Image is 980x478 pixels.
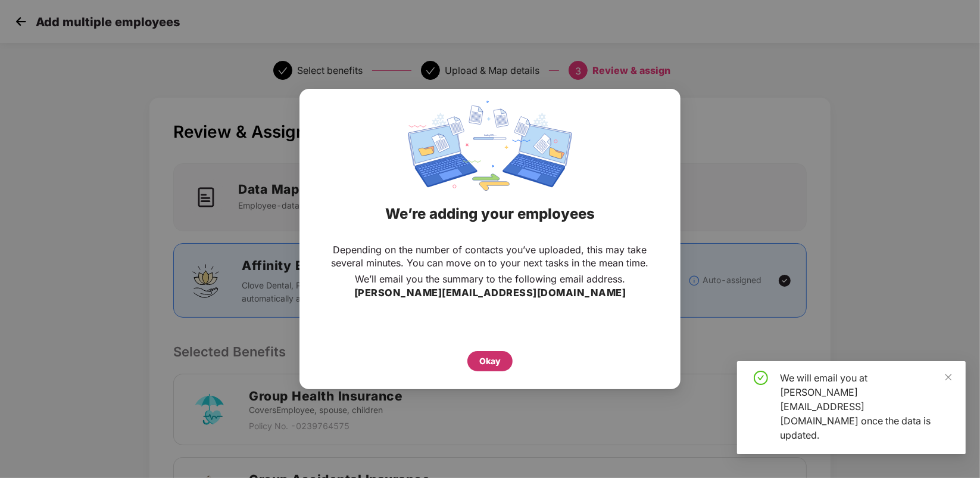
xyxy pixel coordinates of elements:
[354,285,626,301] h3: [PERSON_NAME][EMAIL_ADDRESS][DOMAIN_NAME]
[323,243,657,269] p: Depending on the number of contacts you’ve uploaded, this may take several minutes. You can move ...
[479,355,501,368] div: Okay
[408,101,572,191] img: svg+xml;base64,PHN2ZyBpZD0iRGF0YV9zeW5jaW5nIiB4bWxucz0iaHR0cDovL3d3dy53My5vcmcvMjAwMC9zdmciIHdpZH...
[355,272,625,285] p: We’ll email you the summary to the following email address.
[780,371,951,442] div: We will email you at [PERSON_NAME][EMAIL_ADDRESS][DOMAIN_NAME] once the data is updated.
[754,371,768,385] span: check-circle
[314,191,666,237] div: We’re adding your employees
[944,373,953,381] span: close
